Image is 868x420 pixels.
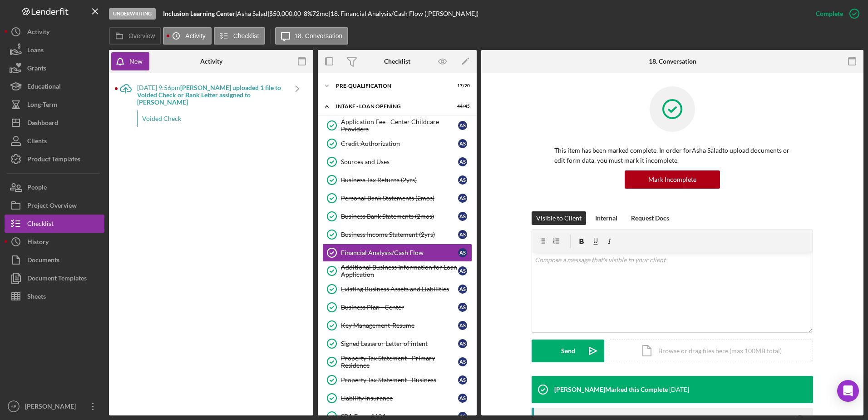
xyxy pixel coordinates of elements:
a: Long-Term [5,95,104,114]
div: | [163,10,237,17]
div: A S [458,285,467,294]
div: Complete [816,5,843,23]
div: Application Fee - Center Childcare Providers [341,118,458,133]
div: Signed Lease or Letter of intent [341,340,458,347]
div: Pre-Qualification [336,83,447,89]
button: New [111,52,149,70]
button: Visible to Client [532,211,586,225]
button: Activity [5,23,104,41]
div: A S [458,157,467,166]
div: A S [458,139,467,148]
button: Send [532,340,604,362]
div: Loans [27,41,44,61]
div: A S [458,121,467,130]
div: Credit Authorization [341,140,458,147]
div: A S [458,194,467,203]
a: Credit AuthorizationAS [322,135,472,153]
div: $50,000.00 [269,10,304,17]
a: Document Templates [5,269,104,287]
button: Mark Incomplete [625,170,720,189]
a: Clients [5,132,104,150]
div: Business Plan - Center [341,304,458,311]
a: Additional Business Information for Loan ApplicationAS [322,262,472,280]
a: Business Tax Returns (2yrs)AS [322,171,472,189]
a: Business Bank Statements (2mos)AS [322,207,472,225]
div: Financial Analysis/Cash Flow [341,249,458,256]
button: Educational [5,77,104,95]
a: Signed Lease or Letter of intentAS [322,335,472,353]
div: Business Bank Statements (2mos) [341,213,458,220]
div: 18. Conversation [649,58,696,65]
div: Business Income Statement (2yrs) [341,231,458,238]
div: Voided Check [137,110,286,127]
div: Dashboard [27,114,58,134]
div: [DATE] 9:56pm [137,84,286,106]
button: Overview [109,27,161,45]
a: Property Tax Statement - BusinessAS [322,371,472,389]
button: AB[PERSON_NAME] [5,397,104,415]
div: A S [458,303,467,312]
button: Dashboard [5,114,104,132]
div: Visible to Client [536,211,582,225]
button: Request Docs [626,211,674,225]
div: History [27,233,49,253]
time: 2025-07-11 21:32 [669,386,689,393]
div: A S [458,266,467,275]
a: Business Income Statement (2yrs)AS [322,225,472,244]
div: Existing Business Assets and Liabilities [341,285,458,293]
p: This item has been marked complete. In order for Asha Salad to upload documents or edit form data... [554,145,790,166]
div: [PERSON_NAME] [23,397,82,418]
div: Checklist [384,58,410,65]
b: Inclusion Learning Center [163,10,235,17]
a: Sheets [5,287,104,305]
button: People [5,178,104,196]
div: New [129,52,143,70]
div: Personal Bank Statements (2mos) [341,195,458,202]
a: Application Fee - Center Childcare ProvidersAS [322,116,472,135]
a: Existing Business Assets and LiabilitiesAS [322,280,472,298]
div: Internal [595,211,617,225]
div: Product Templates [27,150,80,170]
a: Financial Analysis/Cash FlowAS [322,244,472,262]
button: 18. Conversation [275,27,349,45]
a: Liability InsuranceAS [322,389,472,407]
div: Underwriting [109,8,156,20]
a: Documents [5,251,104,269]
label: Overview [128,32,155,40]
label: 18. Conversation [295,32,343,40]
div: Business Tax Returns (2yrs) [341,176,458,184]
div: 8 % [304,10,312,17]
div: Sheets [27,287,46,308]
button: Activity [163,27,211,45]
div: 17 / 20 [454,83,470,89]
div: Clients [27,132,47,152]
button: Project Overview [5,196,104,215]
div: | 18. Financial Analysis/Cash Flow ([PERSON_NAME]) [329,10,478,17]
a: Business Plan - CenterAS [322,298,472,316]
div: A S [458,375,467,385]
button: Internal [591,211,622,225]
button: Product Templates [5,150,104,168]
div: Open Intercom Messenger [837,380,859,402]
button: Grants [5,59,104,77]
div: People [27,178,47,199]
div: [PERSON_NAME] Marked this Complete [554,386,668,393]
div: 72 mo [312,10,329,17]
a: Key Management-ResumeAS [322,316,472,335]
div: A S [458,230,467,239]
button: Complete [807,5,863,23]
div: Property Tax Statement - Primary Residence [341,355,458,369]
a: Sources and UsesAS [322,153,472,171]
a: [DATE] 9:56pm[PERSON_NAME] uploaded 1 file to Voided Check or Bank Letter assigned to [PERSON_NAM... [114,77,309,138]
a: Property Tax Statement - Primary ResidenceAS [322,353,472,371]
button: Loans [5,41,104,59]
div: Property Tax Statement - Business [341,376,458,384]
button: Checklist [214,27,265,45]
div: Mark Incomplete [648,170,696,189]
a: History [5,233,104,251]
div: Activity [27,23,49,43]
